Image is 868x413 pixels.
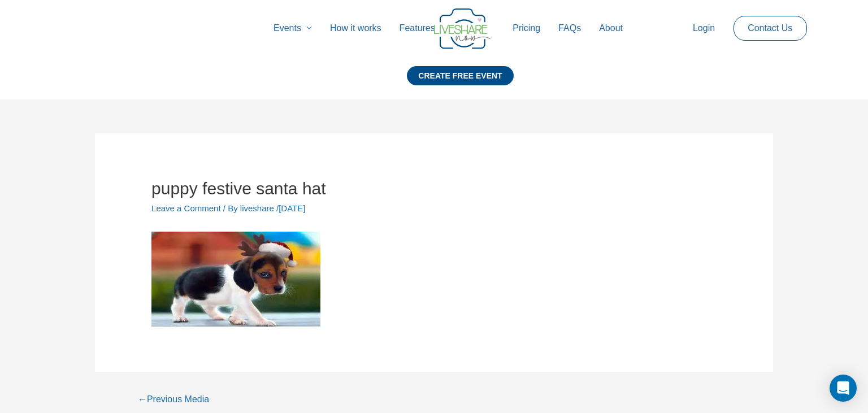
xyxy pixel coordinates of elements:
[20,10,848,46] nav: Site Navigation
[504,10,549,46] a: Pricing
[434,8,491,49] img: Group 14 | Live Photo Slideshow for Events | Create Free Events Album for Any Occasion
[151,202,717,215] div: / By /
[240,203,276,213] a: liveshare
[407,66,513,85] div: CREATE FREE EVENT
[138,394,147,404] span: ←
[739,16,801,40] a: Contact Us
[151,203,221,213] a: Leave a Comment
[264,10,321,46] a: Events
[321,10,390,46] a: How it works
[684,10,724,46] a: Login
[407,66,513,99] a: CREATE FREE EVENT
[830,375,857,402] div: Open Intercom Messenger
[390,10,444,46] a: Features
[151,179,717,199] h1: puppy festive santa hat
[590,10,632,46] a: About
[124,390,223,411] a: ←Previous Media
[549,10,590,46] a: FAQs
[151,232,320,327] img: puppy festive santa hat | Live Photo Slideshow for Events | Create Free Events Album for Any Occa...
[279,203,305,213] span: [DATE]
[95,372,773,412] nav: Posts
[240,203,274,213] span: liveshare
